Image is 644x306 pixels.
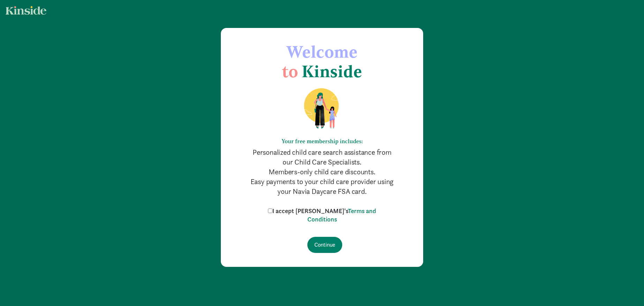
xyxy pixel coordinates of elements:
p: Members-only child care discounts. [249,167,395,177]
img: light.svg [6,6,46,15]
img: illustration-mom-daughter.png [295,88,349,130]
input: Continue [307,237,342,253]
p: Easy payments to your child care provider using your Navia Daycare FSA card. [249,177,395,196]
span: Kinside [302,61,362,81]
a: Terms and Conditions [307,207,376,223]
span: to [282,61,298,81]
label: I accept [PERSON_NAME]'s [266,207,378,224]
h6: Your free membership includes: [249,138,395,145]
input: I accept [PERSON_NAME]'sTerms and Conditions [268,209,272,213]
p: Personalized child care search assistance from our Child Care Specialists. [249,147,395,167]
span: Welcome [286,42,358,62]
